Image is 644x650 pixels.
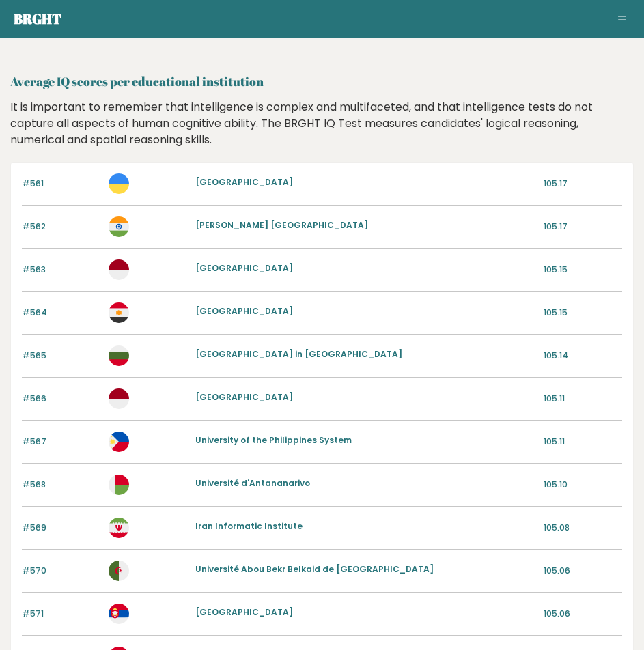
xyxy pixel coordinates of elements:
[195,477,310,489] a: Université d'Antananarivo
[109,345,129,366] img: bg.svg
[544,565,622,577] p: 105.06
[10,72,634,91] h2: Average IQ scores per educational institution
[195,219,368,231] a: [PERSON_NAME] [GEOGRAPHIC_DATA]
[195,348,402,360] a: [GEOGRAPHIC_DATA] in [GEOGRAPHIC_DATA]
[22,436,100,448] p: #567
[109,561,129,581] img: dz.svg
[544,522,622,534] p: 105.08
[544,307,622,319] p: 105.15
[195,176,293,188] a: [GEOGRAPHIC_DATA]
[109,475,129,495] img: mg.svg
[544,350,622,362] p: 105.14
[544,393,622,405] p: 105.11
[22,608,100,620] p: #571
[544,436,622,448] p: 105.11
[109,604,129,624] img: rs.svg
[109,216,129,237] img: in.svg
[22,221,100,233] p: #562
[22,393,100,405] p: #566
[109,432,129,452] img: ph.svg
[22,307,100,319] p: #564
[109,173,129,194] img: ua.svg
[22,350,100,362] p: #565
[109,388,129,409] img: id.svg
[614,11,630,27] button: Toggle navigation
[109,518,129,538] img: ir.svg
[22,565,100,577] p: #570
[544,178,622,190] p: 105.17
[109,302,129,323] img: eg.svg
[195,262,293,274] a: [GEOGRAPHIC_DATA]
[544,221,622,233] p: 105.17
[195,434,352,446] a: University of the Philippines System
[544,608,622,620] p: 105.06
[22,479,100,491] p: #568
[195,520,303,532] a: Iran Informatic Institute
[544,264,622,276] p: 105.15
[544,479,622,491] p: 105.10
[195,606,293,618] a: [GEOGRAPHIC_DATA]
[22,178,100,190] p: #561
[22,522,100,534] p: #569
[195,305,293,317] a: [GEOGRAPHIC_DATA]
[195,391,293,403] a: [GEOGRAPHIC_DATA]
[109,259,129,280] img: id.svg
[14,10,61,28] a: Brght
[195,563,434,575] a: Université Abou Bekr Belkaid de [GEOGRAPHIC_DATA]
[22,264,100,276] p: #563
[5,99,639,148] div: It is important to remember that intelligence is complex and multifaceted, and that intelligence ...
